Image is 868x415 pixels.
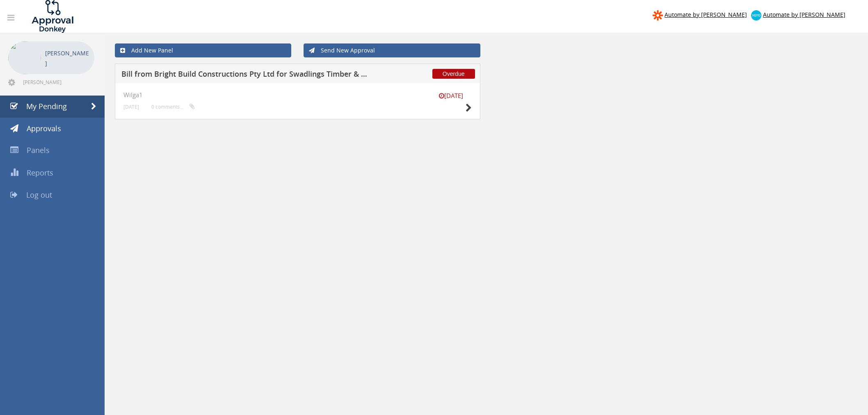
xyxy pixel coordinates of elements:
[26,190,52,200] span: Log out
[751,10,761,21] img: xero-logo.png
[27,168,53,178] span: Reports
[23,79,93,85] span: [PERSON_NAME][EMAIL_ADDRESS][DOMAIN_NAME]
[763,11,845,18] span: Automate by [PERSON_NAME]
[26,101,67,111] span: My Pending
[27,123,61,133] span: Approvals
[665,11,747,18] span: Automate by [PERSON_NAME]
[151,104,195,110] small: 0 comments...
[431,91,472,100] small: [DATE]
[123,104,139,110] small: [DATE]
[121,70,368,80] h5: Bill from Bright Build Constructions Pty Ltd for Swadlings Timber & Hardware
[27,145,50,155] span: Panels
[123,91,472,98] h4: Wilga1
[304,43,480,57] a: Send New Approval
[653,10,663,21] img: zapier-logomark.png
[45,48,90,68] p: [PERSON_NAME]
[115,43,291,57] a: Add New Panel
[432,69,475,79] span: Overdue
